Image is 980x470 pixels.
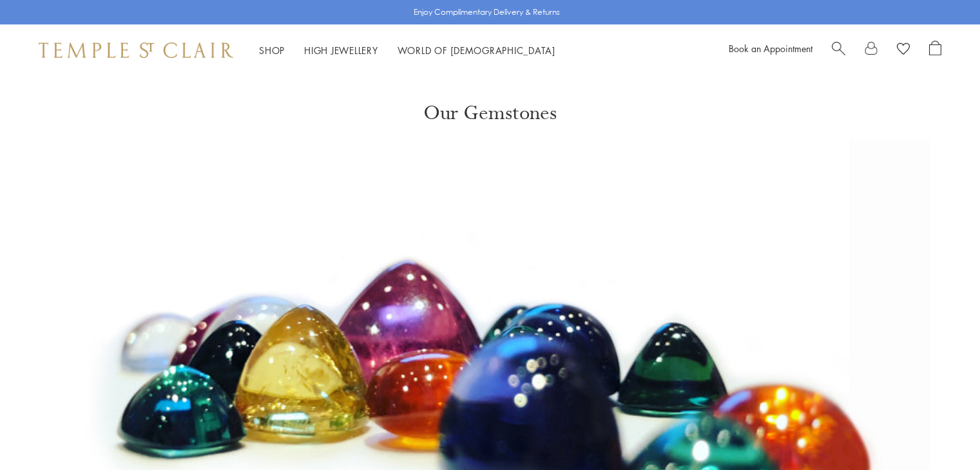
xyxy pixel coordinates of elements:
[916,409,967,457] iframe: Gorgias live chat messenger
[39,42,233,58] img: Temple St. Clair
[729,42,812,55] a: Book an Appointment
[832,41,845,60] a: Search
[259,44,285,57] a: ShopShop
[897,41,910,60] a: View Wishlist
[414,6,560,19] p: Enjoy Complimentary Delivery & Returns
[929,41,941,60] a: Open Shopping Bag
[423,76,557,125] h1: Our Gemstones
[398,44,555,57] a: World of [DEMOGRAPHIC_DATA]World of [DEMOGRAPHIC_DATA]
[304,44,378,57] a: High JewelleryHigh Jewellery
[259,42,555,59] nav: Main navigation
